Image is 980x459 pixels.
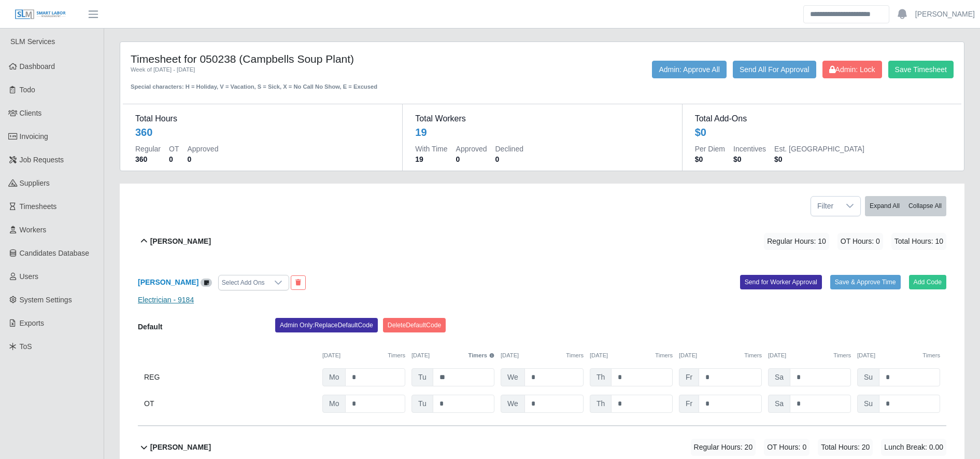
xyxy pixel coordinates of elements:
[415,113,669,125] dt: Total Workers
[695,125,706,140] div: $0
[679,351,762,360] div: [DATE]
[695,144,725,154] dt: Per Diem
[275,318,378,332] button: Admin Only:ReplaceDefaultCode
[744,351,762,360] button: Timers
[733,61,816,78] button: Send All For Approval
[169,154,179,164] dd: 0
[501,368,525,386] span: We
[833,351,851,360] button: Timers
[20,179,50,187] span: Suppliers
[150,236,211,247] b: [PERSON_NAME]
[411,351,494,360] div: [DATE]
[922,351,940,360] button: Timers
[695,113,949,125] dt: Total Add-Ons
[201,278,212,286] a: View/Edit Notes
[590,351,673,360] div: [DATE]
[415,144,447,154] dt: With Time
[468,351,495,360] button: Timers
[138,296,194,304] a: Electrician - 9184
[768,351,851,360] div: [DATE]
[740,275,822,289] button: Send for Worker Approval
[803,5,889,23] input: Search
[830,275,901,289] button: Save & Approve Time
[187,144,218,154] dt: Approved
[20,109,42,117] span: Clients
[20,86,35,94] span: Todo
[138,323,162,331] b: Default
[652,61,727,78] button: Admin: Approve All
[135,125,152,140] div: 360
[135,144,161,154] dt: Regular
[566,351,584,360] button: Timers
[679,395,699,413] span: Fr
[15,9,66,20] img: SLM Logo
[829,65,875,74] span: Admin: Lock
[495,144,523,154] dt: Declined
[135,113,390,125] dt: Total Hours
[764,233,829,250] span: Regular Hours: 10
[501,395,525,413] span: We
[169,144,179,154] dt: OT
[20,62,55,71] span: Dashboard
[20,272,39,281] span: Users
[733,144,766,154] dt: Incentives
[411,368,433,386] span: Tu
[904,196,946,216] button: Collapse All
[322,351,405,360] div: [DATE]
[774,154,864,164] dd: $0
[20,226,47,234] span: Workers
[915,9,975,20] a: [PERSON_NAME]
[857,351,940,360] div: [DATE]
[590,368,612,386] span: Th
[857,368,879,386] span: Su
[388,351,405,360] button: Timers
[144,395,316,413] div: OT
[20,132,48,141] span: Invoicing
[219,275,268,290] div: Select Add Ons
[150,442,211,453] b: [PERSON_NAME]
[695,154,725,164] dd: $0
[733,154,766,164] dd: $0
[818,439,873,456] span: Total Hours: 20
[768,395,790,413] span: Sa
[383,318,446,332] button: DeleteDefaultCode
[144,368,316,386] div: REG
[135,154,161,164] dd: 360
[768,368,790,386] span: Sa
[456,154,487,164] dd: 0
[415,154,447,164] dd: 19
[909,275,947,289] button: Add Code
[857,395,879,413] span: Su
[138,220,946,262] button: [PERSON_NAME] Regular Hours: 10 OT Hours: 0 Total Hours: 10
[590,395,612,413] span: Th
[764,439,809,456] span: OT Hours: 0
[822,61,882,78] button: Admin: Lock
[865,196,946,216] div: bulk actions
[20,202,57,211] span: Timesheets
[881,439,946,456] span: Lunch Break: 0.00
[20,319,44,327] span: Exports
[291,275,306,290] button: End Worker & Remove from the Timesheet
[322,395,346,413] span: Mo
[501,351,584,360] div: [DATE]
[495,154,523,164] dd: 0
[865,196,904,216] button: Expand All
[679,368,699,386] span: Fr
[811,197,840,216] span: Filter
[415,125,427,140] div: 19
[20,342,32,351] span: ToS
[10,37,55,46] span: SLM Services
[131,65,464,74] div: Week of [DATE] - [DATE]
[691,439,756,456] span: Regular Hours: 20
[138,278,198,286] a: [PERSON_NAME]
[655,351,673,360] button: Timers
[888,61,954,78] button: Save Timesheet
[322,368,346,386] span: Mo
[411,395,433,413] span: Tu
[837,233,883,250] span: OT Hours: 0
[891,233,946,250] span: Total Hours: 10
[187,154,218,164] dd: 0
[131,74,464,91] div: Special characters: H = Holiday, V = Vacation, S = Sick, X = No Call No Show, E = Excused
[131,52,464,65] h4: Timesheet for 050238 (Campbells Soup Plant)
[456,144,487,154] dt: Approved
